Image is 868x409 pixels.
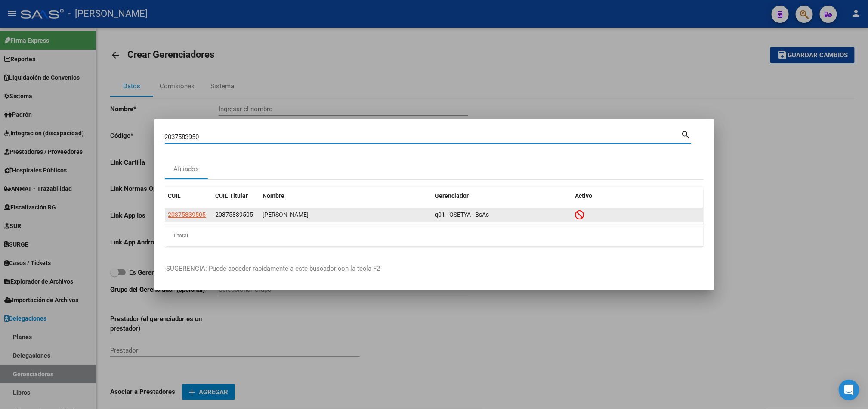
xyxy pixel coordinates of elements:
[263,210,428,220] div: [PERSON_NAME]
[575,192,592,199] span: Activo
[173,164,199,174] div: Afiliados
[165,264,704,274] p: -SUGERENCIA: Puede acceder rapidamente a este buscador con la tecla F2-
[839,380,859,400] div: Open Intercom Messenger
[165,225,704,247] div: 1 total
[165,187,212,205] datatable-header-cell: CUIL
[216,211,253,218] span: 20375839505
[168,211,206,218] span: 20375839505
[681,129,691,139] mat-icon: search
[432,187,572,205] datatable-header-cell: Gerenciador
[435,192,469,199] span: Gerenciador
[571,187,703,205] datatable-header-cell: Activo
[212,187,259,205] datatable-header-cell: CUIL Titular
[435,211,489,218] span: q01 - OSETYA - BsAs
[168,192,181,199] span: CUIL
[263,192,285,199] span: Nombre
[259,187,432,205] datatable-header-cell: Nombre
[216,192,248,199] span: CUIL Titular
